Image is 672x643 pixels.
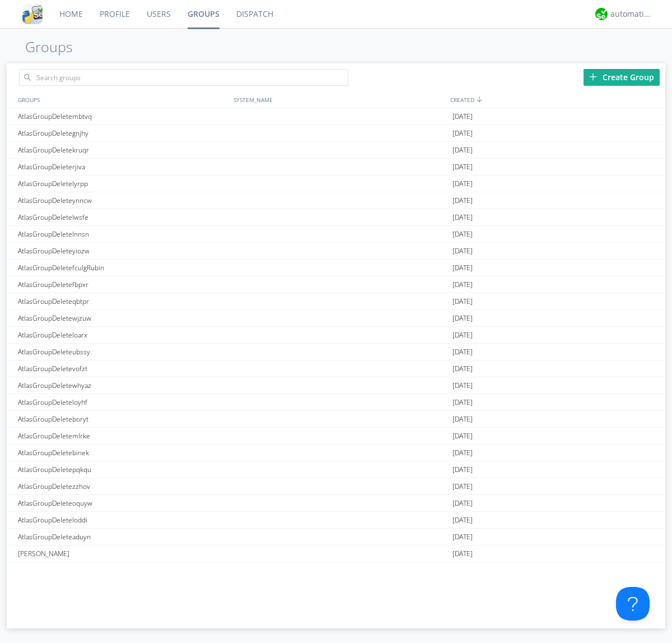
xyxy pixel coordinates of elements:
[7,226,665,243] a: AtlasGroupDeletelnnsn[DATE]
[15,562,231,579] div: AtlasGroupDefaultTest
[15,327,231,343] div: AtlasGroupDeleteloarx
[452,293,473,310] span: [DATE]
[15,142,231,158] div: AtlasGroupDeletekruqr
[452,108,473,125] span: [DATE]
[452,545,473,562] span: [DATE]
[7,310,665,327] a: AtlasGroupDeletewjzuw[DATE]
[7,529,665,545] a: AtlasGroupDeleteaduyn[DATE]
[15,243,231,259] div: AtlasGroupDeleteyiozw
[15,293,231,309] div: AtlasGroupDeleteqbtpr
[15,360,231,377] div: AtlasGroupDeletevofzt
[452,394,473,411] span: [DATE]
[452,478,473,495] span: [DATE]
[452,175,473,192] span: [DATE]
[7,344,665,360] a: AtlasGroupDeleteubssy[DATE]
[584,69,660,86] div: Create Group
[7,428,665,445] a: AtlasGroupDeletemlrke[DATE]
[452,445,473,461] span: [DATE]
[7,377,665,394] a: AtlasGroupDeletewhyaz[DATE]
[15,377,231,394] div: AtlasGroupDeletewhyaz
[452,411,473,428] span: [DATE]
[7,142,665,159] a: AtlasGroupDeletekruqr[DATE]
[452,243,473,260] span: [DATE]
[452,360,473,377] span: [DATE]
[7,327,665,344] a: AtlasGroupDeleteloarx[DATE]
[452,260,473,276] span: [DATE]
[15,512,231,528] div: AtlasGroupDeleteloddi
[7,445,665,461] a: AtlasGroupDeletebinek[DATE]
[15,495,231,511] div: AtlasGroupDeleteoquyw
[15,478,231,494] div: AtlasGroupDeletezzhov
[452,125,473,142] span: [DATE]
[7,175,665,192] a: AtlasGroupDeletelyrpp[DATE]
[15,461,231,478] div: AtlasGroupDeletepqkqu
[589,73,597,81] img: plus.svg
[15,226,231,242] div: AtlasGroupDeletelnnsn
[7,478,665,495] a: AtlasGroupDeletezzhov[DATE]
[452,461,473,478] span: [DATE]
[7,209,665,226] a: AtlasGroupDeletelwsfe[DATE]
[15,428,231,444] div: AtlasGroupDeletemlrke
[7,394,665,411] a: AtlasGroupDeleteloyhf[DATE]
[7,360,665,377] a: AtlasGroupDeletevofzt[DATE]
[15,394,231,410] div: AtlasGroupDeleteloyhf
[7,545,665,562] a: [PERSON_NAME][DATE]
[7,495,665,512] a: AtlasGroupDeleteoquyw[DATE]
[7,243,665,260] a: AtlasGroupDeleteyiozw[DATE]
[452,276,473,293] span: [DATE]
[7,293,665,310] a: AtlasGroupDeleteqbtpr[DATE]
[15,545,231,562] div: [PERSON_NAME]
[7,125,665,142] a: AtlasGroupDeletegnjhy[DATE]
[452,310,473,327] span: [DATE]
[452,562,473,579] span: [DATE]
[15,91,228,108] div: GROUPS
[7,260,665,276] a: AtlasGroupDeletefculgRubin[DATE]
[7,192,665,209] a: AtlasGroupDeleteynncw[DATE]
[452,512,473,529] span: [DATE]
[452,495,473,512] span: [DATE]
[452,192,473,209] span: [DATE]
[15,445,231,461] div: AtlasGroupDeletebinek
[15,310,231,326] div: AtlasGroupDeletewjzuw
[7,411,665,428] a: AtlasGroupDeleteboryt[DATE]
[15,159,231,175] div: AtlasGroupDeleterjiva
[7,276,665,293] a: AtlasGroupDeletefbpxr[DATE]
[452,428,473,445] span: [DATE]
[447,91,665,108] div: CREATED
[15,276,231,293] div: AtlasGroupDeletefbpxr
[15,108,231,124] div: AtlasGroupDeletembtvq
[15,344,231,360] div: AtlasGroupDeleteubssy
[610,8,652,20] div: automation+atlas
[15,411,231,427] div: AtlasGroupDeleteboryt
[452,377,473,394] span: [DATE]
[7,512,665,529] a: AtlasGroupDeleteloddi[DATE]
[231,91,447,108] div: SYSTEM_NAME
[15,260,231,276] div: AtlasGroupDeletefculgRubin
[452,159,473,175] span: [DATE]
[616,587,650,621] iframe: Toggle Customer Support
[452,209,473,226] span: [DATE]
[15,192,231,209] div: AtlasGroupDeleteynncw
[15,529,231,545] div: AtlasGroupDeleteaduyn
[595,8,608,20] img: d2d01cd9b4174d08988066c6d424eccd
[15,125,231,141] div: AtlasGroupDeletegnjhy
[7,108,665,125] a: AtlasGroupDeletembtvq[DATE]
[452,529,473,545] span: [DATE]
[452,344,473,360] span: [DATE]
[452,327,473,344] span: [DATE]
[19,69,348,86] input: Search groups
[15,209,231,225] div: AtlasGroupDeletelwsfe
[7,159,665,175] a: AtlasGroupDeleterjiva[DATE]
[15,175,231,192] div: AtlasGroupDeletelyrpp
[452,142,473,159] span: [DATE]
[22,4,43,24] img: cddb5a64eb264b2086981ab96f4c1ba7
[7,562,665,579] a: AtlasGroupDefaultTest[DATE]
[7,461,665,478] a: AtlasGroupDeletepqkqu[DATE]
[452,226,473,243] span: [DATE]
